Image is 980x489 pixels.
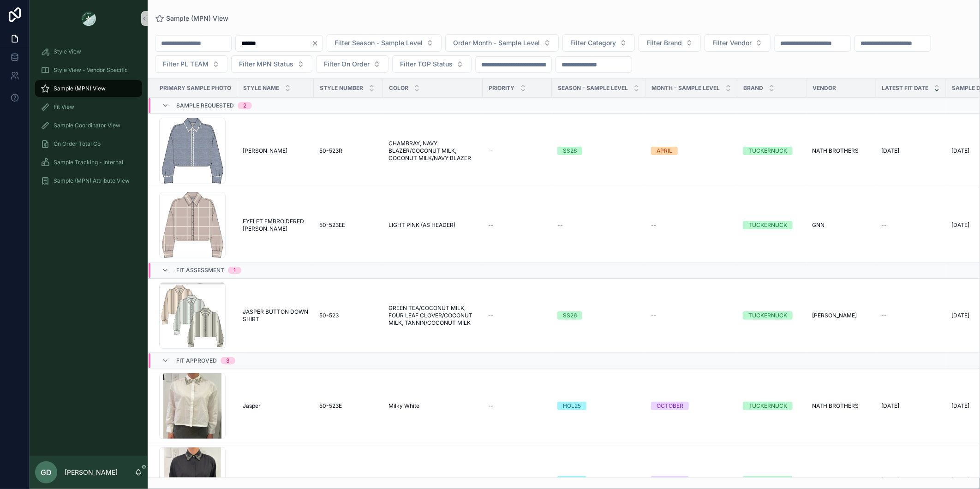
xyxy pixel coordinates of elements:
div: TUCKERNUCK [748,311,787,320]
span: [DATE] [951,402,969,410]
a: [PERSON_NAME] [243,147,308,155]
a: Style View - Vendor Specific [35,62,142,78]
button: Select Button [392,55,472,73]
button: Select Button [705,34,771,52]
span: Filter MPN Status [239,60,293,69]
div: TUCKERNUCK [748,402,787,410]
span: Sample Tracking - Internal [54,159,123,166]
div: TUCKERNUCK [748,221,787,229]
div: APRIL [657,147,672,155]
a: APRIL [651,147,732,155]
a: NATH BROTHERS [812,147,870,155]
span: [DATE] [881,402,899,410]
div: TUCKERNUCK [748,147,787,155]
div: HOL25 [563,476,581,484]
span: Fit Assessment [176,267,224,274]
a: GREEN TEA/COCONUT MILK, FOUR LEAF CLOVER/COCONUT MILK, TANNIN/COCONUT MILK [388,304,477,327]
a: LIGHT PINK (AS HEADER) [388,221,477,229]
div: 1 [233,267,236,274]
span: Brand [743,84,763,92]
span: Sample (MPN) View [54,85,106,92]
span: Season - Sample Level [558,84,628,92]
button: Select Button [639,34,701,52]
a: On Order Total Co [35,136,142,152]
span: Filter Season - Sample Level [335,38,423,48]
a: [DATE] [881,477,940,484]
a: [DATE] [881,147,940,155]
span: Sample (MPN) Attribute View [54,177,130,185]
span: Order Month - Sample Level [453,38,540,48]
div: OCTOBER [657,402,683,410]
span: -- [488,147,494,155]
span: -- [881,312,887,319]
span: Latest Fit Date [882,84,928,92]
span: [DATE] [881,477,899,484]
span: PRIMARY SAMPLE PHOTO [160,84,231,92]
a: [PERSON_NAME] [812,312,870,319]
a: Fit View [35,99,142,115]
span: Style Number [320,84,363,92]
span: GD [41,467,52,478]
span: -- [488,477,494,484]
span: [DATE] [951,477,969,484]
img: App logo [81,11,96,26]
a: [DATE] [881,402,940,410]
a: SS26 [557,147,640,155]
span: Style View - Vendor Specific [54,66,128,74]
span: Jasper [243,402,261,410]
span: On Order Total Co [54,140,101,148]
a: EYELET EMBROIDERED [PERSON_NAME] [243,218,308,233]
span: MONTH - SAMPLE LEVEL [651,84,720,92]
div: TUCKERNUCK [748,476,787,484]
span: -- [557,221,563,229]
span: -- [488,402,494,410]
span: [PERSON_NAME] [812,312,857,319]
a: -- [651,312,732,319]
div: SS26 [563,311,577,320]
span: Filter TOP Status [400,60,453,69]
span: Black Beauty [388,477,423,484]
a: OCTOBER [651,402,732,410]
a: TUCKERNUCK [743,221,801,229]
span: [DATE] [951,147,969,155]
a: -- [881,221,940,229]
span: 50-523R [319,147,342,155]
div: 2 [243,102,246,109]
span: 50-523EE [319,221,345,229]
span: -- [651,312,657,319]
button: Select Button [562,34,635,52]
span: GNN [812,221,825,229]
a: Sample Coordinator View [35,117,142,134]
a: GNN [812,221,870,229]
a: -- [488,312,546,319]
span: 50-523 [319,312,339,319]
span: Style Name [243,84,279,92]
span: Fit View [54,103,74,111]
a: JASPER BUTTON DOWN SHIRT [243,308,308,323]
span: Filter Brand [646,38,682,48]
a: Sample (MPN) View [155,14,228,23]
span: Sample Coordinator View [54,122,120,129]
span: [DATE] [951,221,969,229]
a: -- [881,312,940,319]
a: HOL25 [557,476,640,484]
a: TUCKERNUCK [743,476,801,484]
a: TUCKERNUCK [743,147,801,155]
button: Select Button [316,55,388,73]
a: 50-523E [319,402,377,410]
a: -- [488,221,546,229]
span: 50-523E [319,477,342,484]
div: scrollable content [30,37,148,201]
a: -- [488,147,546,155]
a: -- [651,221,732,229]
span: NATH BROTHERS [812,402,859,410]
a: 50-523EE [319,221,377,229]
span: NATH BROTHERS [812,147,859,155]
p: [PERSON_NAME] [65,468,118,477]
a: CHAMBRAY, NAVY BLAZER/COCONUT MILK, COCONUT MILK/NAVY BLAZER [388,140,477,162]
div: HOL25 [563,402,581,410]
button: Select Button [327,34,442,52]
